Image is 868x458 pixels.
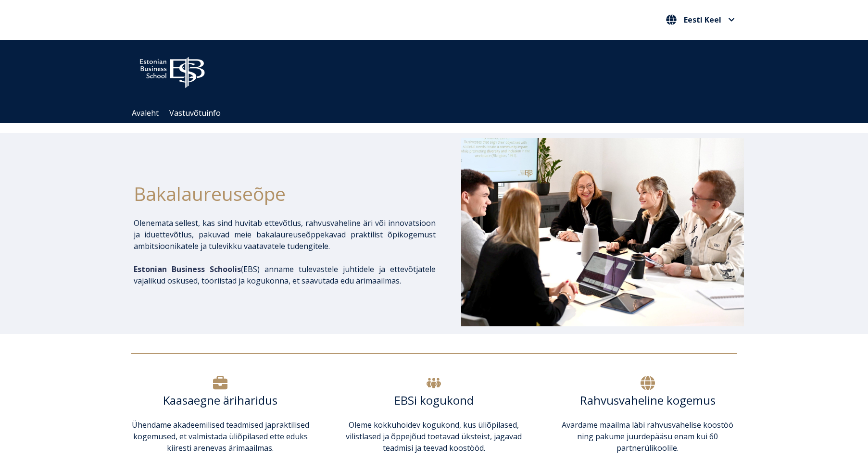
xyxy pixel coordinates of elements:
[134,264,243,274] span: (
[684,16,721,24] span: Eesti Keel
[132,420,271,430] span: Ühendame akadeemilised teadmised ja
[346,420,522,453] span: Oleme kokkuhoidev kogukond, kus üliõpilased, vilistlased ja õppejõud toetavad üksteist, jagavad t...
[132,108,159,118] a: Avaleht
[126,103,752,123] div: Navigation Menu
[134,179,436,208] h1: Bakalaureuseõpe
[345,393,523,408] h6: EBSi kogukond
[558,393,737,408] h6: Rahvusvaheline kogemus
[664,12,737,27] button: Eesti Keel
[133,420,309,453] span: praktilised kogemused, et valmistada üliõpilased ette eduks kiiresti arenevas ärimaailmas.
[664,12,737,28] nav: Vali oma keel
[134,217,436,252] p: Olenemata sellest, kas sind huvitab ettevõtlus, rahvusvaheline äri või innovatsioon ja iduettevõt...
[134,263,436,286] p: EBS) anname tulevastele juhtidele ja ettevõtjatele vajalikud oskused, tööriistad ja kogukonna, et...
[134,264,241,274] span: Estonian Business Schoolis
[131,393,310,408] h6: Kaasaegne äriharidus
[169,108,221,118] a: Vastuvõtuinfo
[131,50,213,91] img: ebs_logo2016_white
[461,138,744,326] img: Bakalaureusetudengid
[558,419,737,454] p: Avardame maailma läbi rahvusvahelise koostöö ning pakume juurdepääsu enam kui 60 partnerülikoolile.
